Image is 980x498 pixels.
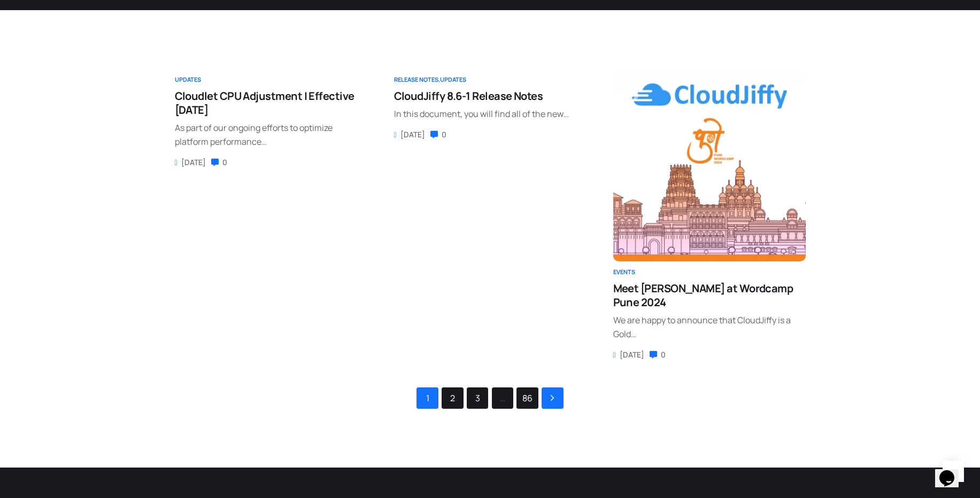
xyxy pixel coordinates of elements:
[394,75,438,83] a: Release Notes
[492,388,513,408] span: …
[394,84,543,103] a: CloudJiffy 8.6-1 Release Notes
[613,281,793,309] span: Meet [PERSON_NAME] at Wordcamp Pune 2024
[442,388,462,408] a: 2
[175,84,367,117] a: Cloudlet CPU Adjustment | Effective [DATE]
[613,276,806,309] a: Meet [PERSON_NAME] at Wordcamp Pune 2024
[175,157,211,168] div: [DATE]
[613,349,650,361] div: [DATE]
[175,121,367,149] div: As part of our ongoing efforts to optimize platform performance…
[613,268,635,276] a: Events
[417,388,437,408] span: 1
[394,129,430,141] div: [DATE]
[440,75,466,83] a: Updates
[394,89,543,103] span: CloudJiffy 8.6-1 Release Notes
[517,388,537,408] a: 86
[394,75,466,84] div: ,
[467,388,488,408] a: 3
[175,75,201,83] a: Updates
[175,387,806,409] nav: Posts navigation
[430,129,452,141] div: 0
[613,314,806,341] div: We are happy to announce that CloudJiffy is a Gold…
[935,455,969,487] iframe: chat widget
[394,107,569,121] div: In this document, you will find all of the new…
[211,157,233,168] div: 0
[175,89,354,117] span: Cloudlet CPU Adjustment | Effective [DATE]
[650,349,671,361] div: 0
